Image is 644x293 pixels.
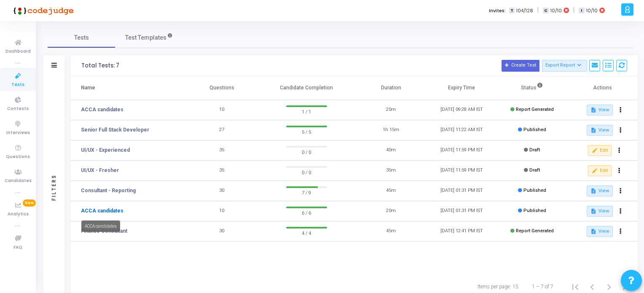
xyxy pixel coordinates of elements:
span: Interviews [6,129,30,137]
button: Export Report [542,60,587,72]
th: Expiry Time [427,76,497,100]
td: [DATE] 11:59 PM IST [427,161,497,181]
span: C [543,8,548,14]
span: 5 / 5 [286,127,327,136]
td: 35m [356,161,426,181]
div: Items per page: [478,283,511,290]
button: View [587,105,612,116]
span: Draft [529,167,540,173]
span: 4 / 4 [286,228,327,237]
td: 20m [356,100,426,120]
button: Edit [588,145,611,156]
a: Consultant - Reporting [81,187,136,194]
mat-icon: description [590,228,596,234]
span: | [573,6,574,15]
td: 10 [187,201,257,221]
a: UI/UX - Experienced [81,146,130,154]
label: Invites: [489,7,506,14]
button: View [587,125,612,136]
button: View [587,206,612,217]
span: 0 / 0 [286,148,327,156]
th: Name [71,76,187,100]
div: ACCA candidates [81,220,120,232]
a: ACCA candidates [81,106,123,113]
td: [DATE] 01:31 PM IST [427,181,497,201]
span: Published [523,208,546,213]
td: 1h 15m [356,120,426,140]
span: Draft [529,147,540,153]
span: Tests [74,33,89,42]
td: [DATE] 09:28 AM IST [427,100,497,120]
th: Status [497,76,567,100]
div: 1 – 7 of 7 [532,283,553,290]
a: UI/UX - Fresher [81,167,119,174]
td: 40m [356,140,426,161]
button: Create Test [502,60,539,72]
span: New [23,199,36,207]
mat-icon: description [590,127,596,133]
span: | [537,6,539,15]
td: [DATE] 12:41 PM IST [427,221,497,242]
div: 15 [513,283,518,290]
button: View [587,185,612,196]
span: Contests [7,105,29,113]
span: Published [523,188,546,193]
td: 27 [187,120,257,140]
span: 6 / 6 [286,208,327,217]
td: 10 [187,100,257,120]
th: Actions [567,76,638,100]
td: 20m [356,201,426,221]
div: Total Tests: 7 [81,62,119,69]
td: 45m [356,181,426,201]
span: T [509,8,515,14]
mat-icon: description [590,208,596,214]
span: 1 / 1 [286,107,327,116]
mat-icon: description [590,107,596,113]
td: 30 [187,221,257,242]
span: Report Generated [516,107,554,112]
button: Edit [588,165,611,176]
span: I [579,8,584,14]
td: 35 [187,140,257,161]
span: 104/128 [516,7,533,14]
span: Dashboard [5,48,31,55]
span: 10/10 [586,7,598,14]
td: [DATE] 11:59 PM IST [427,140,497,161]
span: Report Generated [516,228,554,234]
td: [DATE] 01:31 PM IST [427,201,497,221]
a: ACCA candidates [81,207,123,215]
th: Duration [356,76,426,100]
img: logo [11,2,74,19]
td: 35 [187,161,257,181]
th: Candidate Completion [257,76,356,100]
td: 45m [356,221,426,242]
button: View [587,226,612,237]
th: Questions [187,76,257,100]
span: Tests [11,81,24,89]
span: Questions [6,153,30,161]
div: Filters [50,141,58,234]
span: 7 / 9 [286,188,327,196]
a: Senior Full Stack Developer [81,126,149,134]
span: 10/10 [550,7,562,14]
td: 30 [187,181,257,201]
mat-icon: edit [592,168,598,174]
span: Candidates [5,177,32,185]
span: 0 / 0 [286,168,327,176]
td: [DATE] 11:22 AM IST [427,120,497,140]
span: FAQ [13,244,22,251]
mat-icon: description [590,188,596,194]
span: Analytics [8,211,29,218]
mat-icon: edit [592,148,598,153]
span: Published [523,127,546,132]
span: Test Templates [125,33,166,42]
